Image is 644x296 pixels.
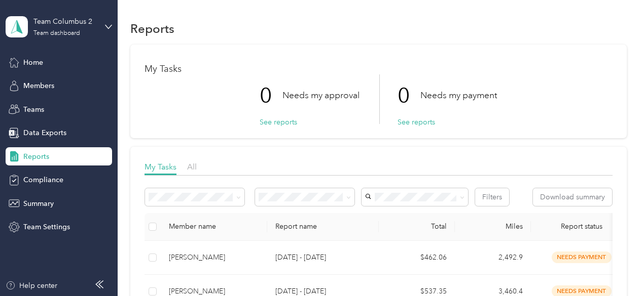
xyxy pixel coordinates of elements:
[23,198,54,209] span: Summary
[23,104,44,115] span: Teams
[260,74,282,117] p: 0
[23,175,63,185] span: Compliance
[145,64,613,74] h1: My Tasks
[169,222,259,231] div: Member name
[130,23,174,34] h1: Reports
[267,213,379,241] th: Report name
[379,241,455,275] td: $462.06
[23,57,43,68] span: Home
[275,252,371,263] p: [DATE] - [DATE]
[475,188,509,206] button: Filters
[260,117,297,128] button: See reports
[23,151,49,162] span: Reports
[420,89,497,102] p: Needs my payment
[587,239,644,296] iframe: Everlance-gr Chat Button Frame
[6,280,57,291] button: Help center
[552,251,612,263] span: needs payment
[398,74,420,117] p: 0
[533,188,612,206] button: Download summary
[398,117,435,128] button: See reports
[161,213,267,241] th: Member name
[145,162,176,172] span: My Tasks
[387,222,447,231] div: Total
[23,80,54,91] span: Members
[187,162,197,172] span: All
[23,128,66,138] span: Data Exports
[169,252,259,263] div: [PERSON_NAME]
[33,30,80,36] div: Team dashboard
[455,241,531,275] td: 2,492.9
[23,222,70,232] span: Team Settings
[33,16,97,27] div: Team Columbus 2
[539,222,624,231] span: Report status
[463,222,523,231] div: Miles
[282,89,360,102] p: Needs my approval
